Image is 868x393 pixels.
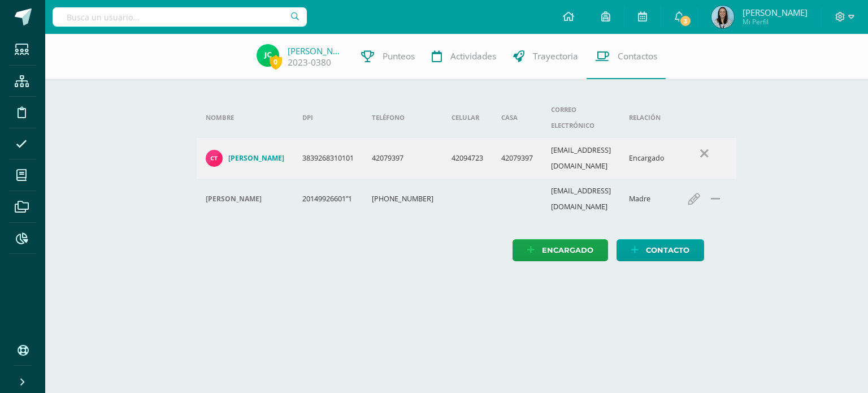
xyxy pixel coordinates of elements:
span: Actividades [450,50,496,62]
img: 5a6f75ce900a0f7ea551130e923f78ee.png [711,6,734,28]
span: Encargado [542,240,593,261]
th: Nombre [197,97,293,138]
th: DPI [293,97,363,138]
a: [PERSON_NAME] [288,45,344,57]
img: 275fd329826c683f1dac0f2cdf1a26e0.png [206,150,223,167]
a: Contacto [617,239,704,261]
td: 42079397 [492,138,542,179]
td: 3839268310101 [293,138,363,179]
td: [PHONE_NUMBER] [363,179,442,219]
span: Punteos [383,50,415,62]
span: Contactos [618,50,657,62]
th: Casa [492,97,542,138]
td: 20149926601”1 [293,179,363,219]
td: Encargado [620,138,674,179]
td: [EMAIL_ADDRESS][DOMAIN_NAME] [542,179,620,219]
h4: [PERSON_NAME] [206,195,262,204]
div: Claudia Robles [206,195,284,204]
span: Trayectoria [533,50,578,62]
img: 3ae168c32d927c761926bdb2bc871b42.png [257,44,279,67]
input: Busca un usuario... [53,7,307,27]
a: Trayectoria [505,34,587,79]
th: Celular [442,97,492,138]
span: Mi Perfil [743,17,808,27]
span: [PERSON_NAME] [743,7,808,18]
a: Actividades [423,34,505,79]
h4: [PERSON_NAME] [228,154,284,163]
a: Punteos [353,34,423,79]
span: 0 [270,55,282,69]
span: Contacto [646,240,689,261]
span: 3 [679,15,692,27]
a: [PERSON_NAME] [206,150,284,167]
th: Correo electrónico [542,97,620,138]
td: [EMAIL_ADDRESS][DOMAIN_NAME] [542,138,620,179]
th: Teléfono [363,97,442,138]
a: Contactos [587,34,666,79]
th: Relación [620,97,674,138]
a: Encargado [513,239,608,261]
td: 42094723 [442,138,492,179]
td: 42079397 [363,138,442,179]
td: Madre [620,179,674,219]
a: 2023-0380 [288,57,331,68]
